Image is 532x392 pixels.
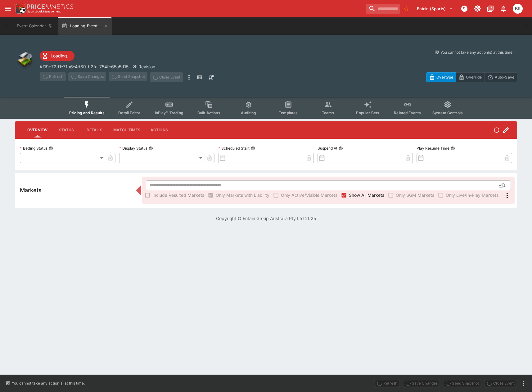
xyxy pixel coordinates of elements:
button: Overview [22,123,52,137]
p: You cannot take any action(s) at this time. [440,50,513,55]
button: Auto-Save [485,72,517,82]
button: Toggle light/dark mode [472,3,483,14]
img: Sportsbook Management [27,10,61,13]
button: Documentation [485,3,496,14]
span: Include Resulted Markets [152,192,204,198]
button: more [185,72,193,82]
p: Display Status [119,146,147,151]
button: Event Calendar [13,17,56,35]
p: Auto-Save [495,74,514,80]
span: Popular Bets [356,110,379,115]
button: Betting Status [49,146,53,151]
p: Scheduled Start [218,146,250,151]
button: Override [456,72,485,82]
button: Display Status [149,146,153,151]
p: Betting Status [20,146,47,151]
p: Play Resume Time [417,146,449,151]
button: Play Resume Time [451,146,455,151]
p: Overtype [436,74,453,80]
button: Status [52,123,80,137]
span: InPlay™ Trading [155,110,183,115]
span: Only Live/In-Play Markets [446,192,498,198]
p: You cannot take any action(s) at this time. [12,381,85,386]
button: Suspend At [339,146,343,151]
span: Templates [279,110,298,115]
button: Match Times [108,123,145,137]
button: more [520,380,527,387]
span: Only SGM Markets [396,192,434,198]
span: Bulk Actions [197,110,220,115]
div: Event type filters [64,97,468,119]
span: Pricing and Results [69,110,105,115]
button: Details [80,123,108,137]
img: PriceKinetics Logo [14,2,26,15]
span: System Controls [432,110,463,115]
button: Actions [145,123,173,137]
span: Show All Markets [349,192,384,198]
button: Ben Raymond [511,2,525,16]
button: NOT Connected to PK [459,3,470,14]
button: Loading Event... [58,17,112,35]
p: Suspend At [318,146,337,151]
p: Copy To Clipboard [40,63,128,70]
span: Related Events [394,110,421,115]
p: Loading... [51,52,71,59]
p: Override [466,74,482,80]
img: PriceKinetics [27,4,73,9]
img: other.png [15,50,35,70]
button: Scheduled Start [251,146,255,151]
h5: Markets [20,187,42,194]
button: open drawer [2,3,14,14]
p: Revision [138,63,155,70]
span: Detail Editor [118,110,140,115]
button: Overtype [426,72,456,82]
span: Teams [322,110,334,115]
span: Auditing [241,110,256,115]
svg: More [503,192,511,199]
div: Ben Raymond [513,4,523,14]
button: Select Tenant [413,4,457,14]
button: No Bookmarks [401,4,411,14]
button: Notifications [498,3,509,14]
span: Only Markets with Liability [216,192,269,198]
div: Start From [426,72,517,82]
button: Open [497,180,508,191]
input: search [366,4,400,14]
span: Only Active/Visible Markets [281,192,337,198]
